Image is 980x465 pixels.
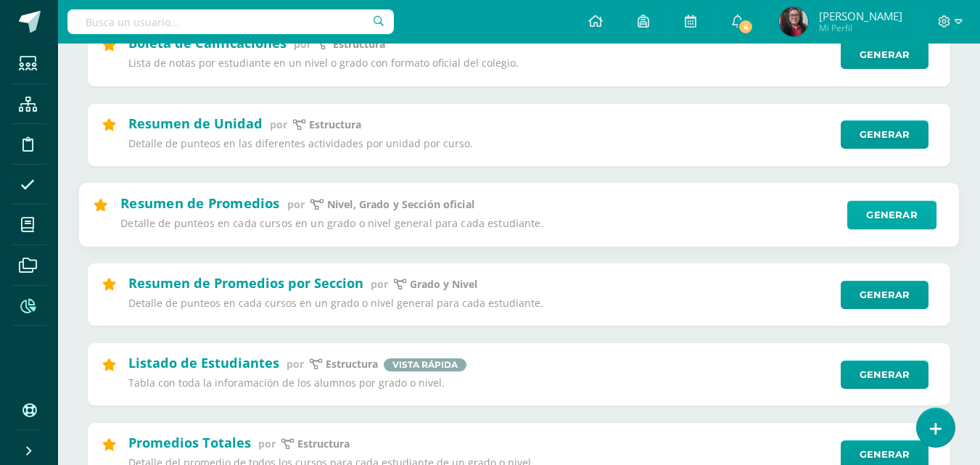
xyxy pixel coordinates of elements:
p: Detalle de punteos en cada cursos en un grado o nivel general para cada estudiante. [120,217,837,231]
p: estructura [309,118,361,131]
p: Detalle de punteos en cada cursos en un grado o nivel general para cada estudiante. [128,297,831,310]
a: Generar [841,281,928,309]
span: por [287,357,304,371]
h2: Resumen de Promedios [120,194,279,211]
p: Detalle de punteos en las diferentes actividades por unidad por curso. [128,137,831,150]
p: Tabla con toda la inforamación de los alumnos por grado o nivel. [128,376,831,390]
img: 4f1d20c8bafb3cbeaa424ebc61ec86ed.png [779,7,808,36]
a: Generar [841,120,928,149]
p: Grado y Nivel [410,278,477,291]
span: Vista rápida [384,358,466,371]
span: por [371,277,388,291]
h2: Promedios Totales [128,434,251,451]
a: Generar [841,361,928,389]
input: Busca un usuario... [67,9,394,34]
h2: Resumen de Unidad [128,115,263,132]
p: estructura [326,358,378,371]
p: Nivel, Grado y Sección oficial [327,197,474,211]
h2: Listado de Estudiantes [128,354,279,371]
span: por [294,37,311,51]
span: por [270,118,287,131]
span: 4 [738,19,754,35]
p: estructura [297,437,350,450]
span: por [287,197,305,210]
span: Mi Perfil [819,22,902,34]
p: estructura [333,38,385,51]
span: [PERSON_NAME] [819,9,902,23]
span: por [258,437,276,450]
a: Generar [841,41,928,69]
p: Lista de notas por estudiante en un nivel o grado con formato oficial del colegio. [128,57,831,70]
a: Generar [847,200,936,229]
h2: Resumen de Promedios por Seccion [128,274,363,292]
